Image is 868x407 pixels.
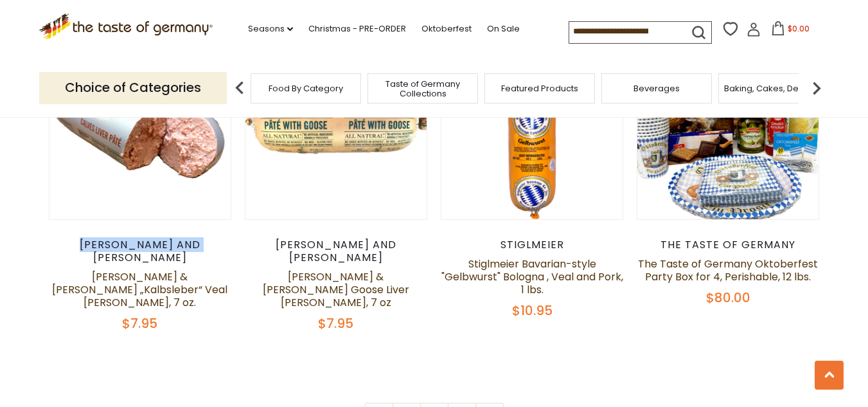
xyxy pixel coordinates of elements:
[638,257,818,284] a: The Taste of Germany Oktoberfest Party Box for 4, Perishable, 12 lbs.
[724,84,824,93] a: Baking, Cakes, Desserts
[788,23,810,34] span: $0.00
[52,269,227,310] a: [PERSON_NAME] & [PERSON_NAME] „Kalbsleber“ Veal [PERSON_NAME], 7 oz.
[441,239,624,251] div: Stiglmeier
[49,239,232,264] div: [PERSON_NAME] and [PERSON_NAME]
[706,289,750,307] span: $80.00
[263,269,409,310] a: [PERSON_NAME] & [PERSON_NAME] Goose Liver [PERSON_NAME], 7 oz
[487,22,520,36] a: On Sale
[763,21,818,41] button: $0.00
[49,37,231,219] img: Schaller & Weber „Kalbsleber“ Veal Pate, 7 oz.
[245,239,428,264] div: [PERSON_NAME] and [PERSON_NAME]
[804,75,829,101] img: next arrow
[421,22,472,36] a: Oktoberfest
[269,84,343,93] a: Food By Category
[501,84,578,93] a: Featured Products
[248,22,293,36] a: Seasons
[441,37,623,219] img: Stiglmeier Bavarian-style "Gelbwurst" Bologna , Veal and Pork, 1 lbs.
[122,314,157,332] span: $7.95
[318,314,353,332] span: $7.95
[637,37,819,219] img: The Taste of Germany Oktoberfest Party Box for 4, Perishable, 12 lbs.
[441,257,623,297] a: Stiglmeier Bavarian-style "Gelbwurst" Bologna , Veal and Pork, 1 lbs.
[637,239,820,251] div: The Taste of Germany
[633,84,680,93] a: Beverages
[227,75,252,101] img: previous arrow
[308,22,406,36] a: Christmas - PRE-ORDER
[245,37,427,219] img: Schaller & Weber Goose Liver Pate, 7 oz
[371,79,474,98] a: Taste of Germany Collections
[39,72,227,104] p: Choice of Categories
[512,302,553,320] span: $10.95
